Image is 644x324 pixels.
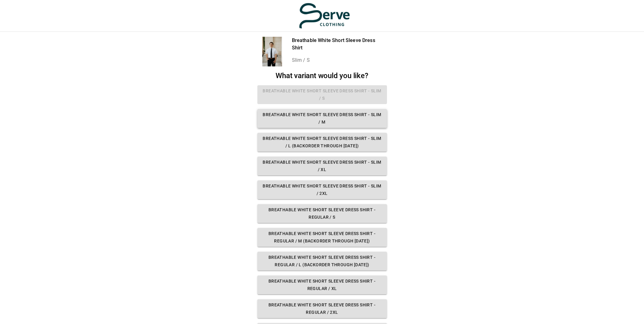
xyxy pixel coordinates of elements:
button: Breathable White Short Sleeve Dress Shirt - Regular / XL [257,276,387,294]
p: Slim / S [292,57,387,64]
button: Breathable White Short Sleeve Dress Shirt - Slim / XL [257,157,387,175]
button: Breathable White Short Sleeve Dress Shirt - Regular / M (Backorder through [DATE]) [257,228,387,247]
button: Breathable White Short Sleeve Dress Shirt - Slim / L (Backorder through [DATE]) [257,133,387,152]
p: Breathable White Short Sleeve Dress Shirt [292,37,387,52]
h2: What variant would you like? [257,71,387,80]
button: Breathable White Short Sleeve Dress Shirt - Regular / 2XL [257,299,387,318]
button: Breathable White Short Sleeve Dress Shirt - Slim / 2XL [257,180,387,199]
button: Breathable White Short Sleeve Dress Shirt - Regular / L (Backorder through [DATE]) [257,252,387,271]
button: Breathable White Short Sleeve Dress Shirt - Slim / M [257,109,387,128]
div: Breathable White Short Sleeve Dress Shirt - Serve Clothing [257,37,287,66]
img: serve-clothing.myshopify.com-3331c13f-55ad-48ba-bef5-e23db2fa8125 [299,2,350,29]
button: Breathable White Short Sleeve Dress Shirt - Regular / S [257,204,387,223]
